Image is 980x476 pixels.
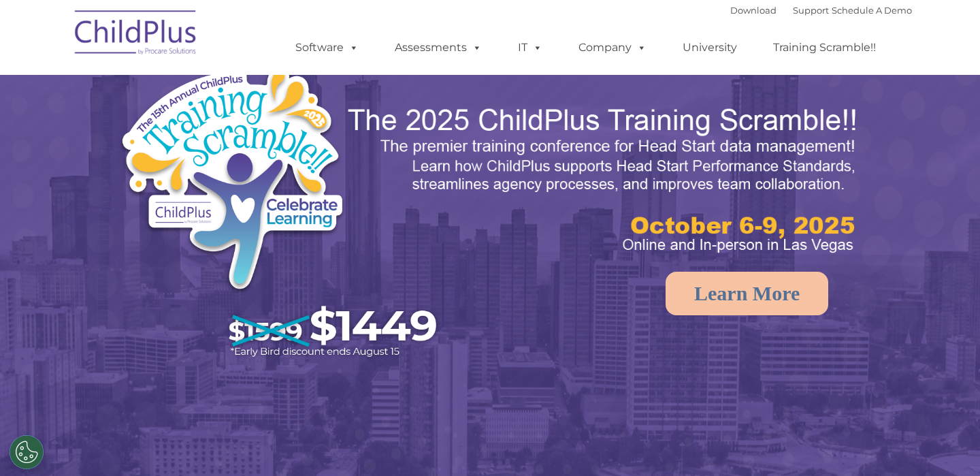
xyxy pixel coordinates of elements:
[504,34,556,61] a: IT
[793,5,829,16] a: Support
[730,5,912,16] font: |
[381,34,495,61] a: Assessments
[832,5,912,16] a: Schedule A Demo
[282,34,372,61] a: Software
[10,435,44,469] button: Cookies Settings
[68,1,204,69] img: ChildPlus by Procare Solutions
[565,34,660,61] a: Company
[759,34,889,61] a: Training Scramble!!
[666,272,828,315] a: Learn More
[669,34,751,61] a: University
[730,5,777,16] a: Download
